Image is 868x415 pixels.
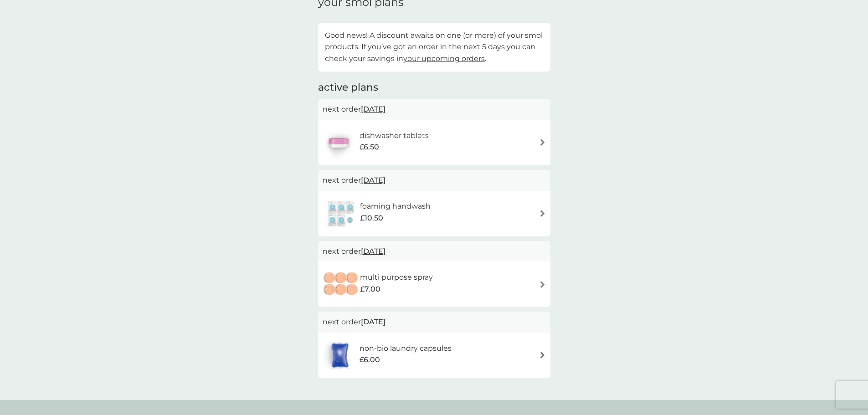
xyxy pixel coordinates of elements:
[539,139,546,146] img: arrow right
[360,272,433,283] h6: multi purpose spray
[325,30,544,65] p: Good news! A discount awaits on one (or more) of your smol products. If you’ve got an order in th...
[318,81,550,95] h2: active plans
[323,246,546,257] p: next order
[360,343,452,354] h6: non-bio laundry capsules
[361,171,385,189] span: [DATE]
[360,354,380,366] span: £6.00
[360,283,380,295] span: £7.00
[539,281,546,288] img: arrow right
[323,174,546,186] p: next order
[361,242,385,260] span: [DATE]
[539,352,546,359] img: arrow right
[360,141,379,153] span: £6.50
[539,210,546,217] img: arrow right
[361,100,385,118] span: [DATE]
[403,54,485,63] a: your upcoming orders
[360,200,431,212] h6: foaming handwash
[323,339,357,371] img: non-bio laundry capsules
[323,127,354,159] img: dishwasher tablets
[323,316,546,328] p: next order
[360,130,429,142] h6: dishwasher tablets
[323,103,546,115] p: next order
[323,198,360,230] img: foaming handwash
[360,212,383,224] span: £10.50
[361,313,385,331] span: [DATE]
[323,268,360,300] img: multi purpose spray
